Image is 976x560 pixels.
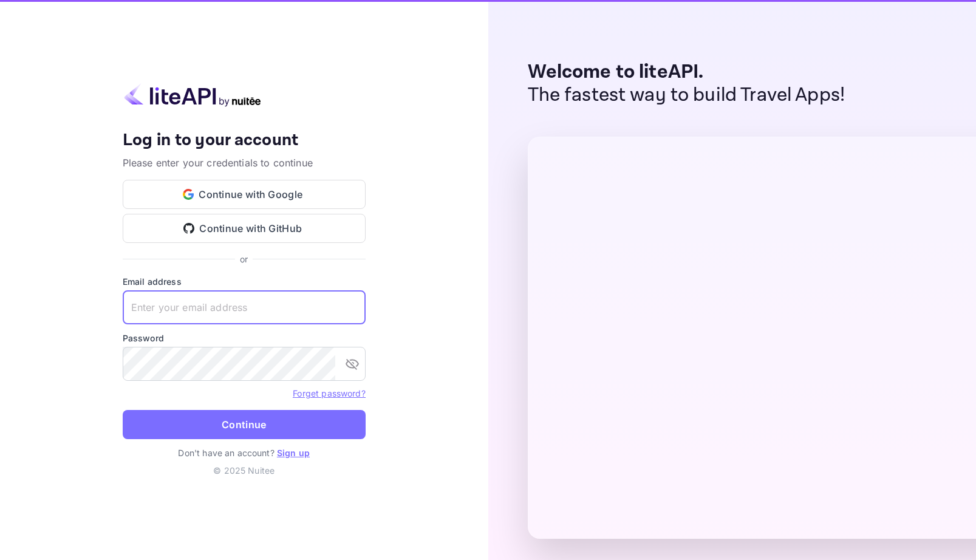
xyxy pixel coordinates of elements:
button: Continue with GitHub [123,214,366,243]
p: Welcome to liteAPI. [528,61,845,84]
a: Forget password? [293,388,365,398]
label: Password [123,332,366,344]
button: toggle password visibility [340,352,364,376]
h4: Log in to your account [123,130,366,151]
button: Continue [123,410,366,439]
p: Please enter your credentials to continue [123,155,366,170]
p: © 2025 Nuitee [123,464,366,477]
a: Sign up [277,448,310,458]
button: Continue with Google [123,180,366,209]
img: liteapi [123,83,262,107]
input: Enter your email address [123,290,366,324]
p: or [240,253,248,265]
p: The fastest way to build Travel Apps! [528,84,845,107]
a: Forget password? [293,387,365,399]
p: Don't have an account? [123,446,366,459]
label: Email address [123,275,366,288]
